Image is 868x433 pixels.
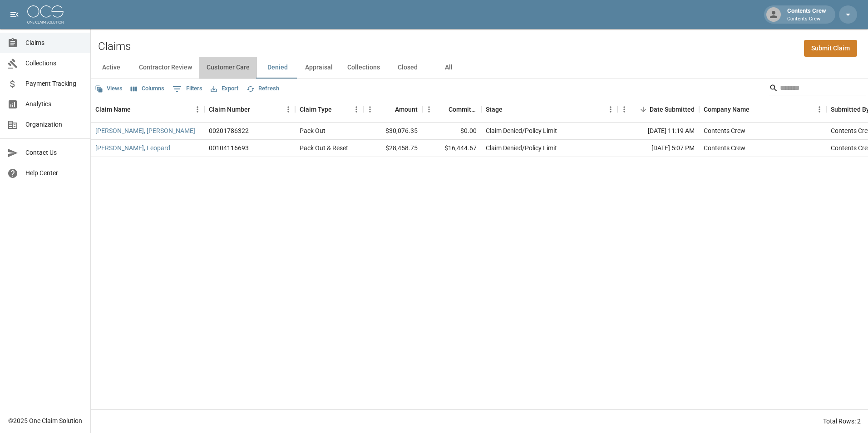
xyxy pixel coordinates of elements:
h2: Claims [98,40,131,53]
div: Claim Denied/Policy Limit [486,143,557,153]
div: Committed Amount [422,97,481,122]
button: All [428,57,469,79]
button: Sort [382,103,395,116]
button: Sort [436,103,449,116]
div: Amount [395,97,418,122]
button: Select columns [128,82,167,96]
div: Pack Out & Reset [300,143,348,153]
button: Views [93,82,125,96]
span: Analytics [25,99,83,109]
div: $16,444.67 [422,140,481,157]
div: Stage [481,97,617,122]
div: Search [769,81,866,97]
a: Submit Claim [804,40,857,57]
button: Export [208,82,241,96]
img: ocs-logo-white-transparent.png [27,5,64,24]
button: Customer Care [199,57,257,79]
div: $0.00 [422,123,481,140]
button: Sort [250,103,263,116]
button: Menu [604,103,617,116]
p: Contents Crew [787,15,826,23]
div: Contents Crew [784,6,830,23]
div: 00104116693 [209,143,249,153]
div: Company Name [699,97,826,122]
button: Menu [813,103,826,116]
div: [DATE] 5:07 PM [617,140,699,157]
button: Menu [191,103,204,116]
div: $30,076.35 [363,123,422,140]
div: [DATE] 11:19 AM [617,123,699,140]
div: Pack Out [300,126,325,135]
button: Menu [281,103,295,116]
span: Organization [25,120,83,129]
button: Sort [750,103,762,116]
button: Active [91,57,132,79]
button: Contractor Review [132,57,199,79]
button: Sort [131,103,143,116]
a: [PERSON_NAME], Leopard [95,143,170,153]
div: Contents Crew [704,143,745,153]
button: Menu [422,103,436,116]
button: Show filters [170,82,205,96]
button: Collections [340,57,387,79]
div: Claim Name [91,97,204,122]
div: dynamic tabs [91,57,868,79]
div: Amount [363,97,422,122]
div: Claim Denied/Policy Limit [486,126,557,135]
div: 00201786322 [209,126,249,135]
span: Payment Tracking [25,79,83,89]
div: © 2025 One Claim Solution [8,416,82,425]
span: Contact Us [25,148,83,157]
div: Date Submitted [650,97,695,122]
button: Menu [617,103,631,116]
div: Claim Number [204,97,295,122]
div: Claim Type [300,97,332,122]
div: Company Name [704,97,750,122]
button: Sort [332,103,345,116]
button: Denied [257,57,298,79]
div: Claim Type [295,97,363,122]
div: Committed Amount [449,97,477,122]
div: Contents Crew [704,126,745,135]
div: Stage [486,97,503,122]
div: Date Submitted [617,97,699,122]
span: Collections [25,59,83,68]
div: $28,458.75 [363,140,422,157]
span: Claims [25,38,83,48]
button: Menu [350,103,363,116]
a: [PERSON_NAME], [PERSON_NAME] [95,126,195,135]
button: Sort [637,103,650,116]
button: Menu [363,103,377,116]
div: Claim Name [95,97,131,122]
button: Sort [503,103,515,116]
button: Closed [387,57,428,79]
button: Appraisal [298,57,340,79]
button: open drawer [5,5,24,24]
span: Help Center [25,168,83,178]
button: Refresh [244,82,281,96]
div: Total Rows: 2 [823,417,861,426]
div: Claim Number [209,97,250,122]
